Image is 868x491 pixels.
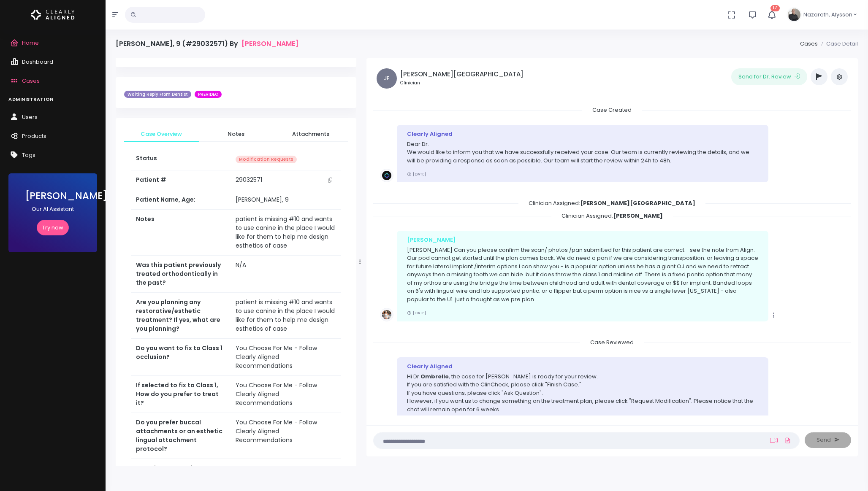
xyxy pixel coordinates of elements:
[231,190,341,210] td: [PERSON_NAME], 9
[231,339,341,376] td: You Choose For Me - Follow Clearly Aligned Recommendations
[131,256,231,293] th: Was this patient previously treated orthodontically in the past?
[195,91,222,98] span: PREVIDEO
[37,220,69,235] a: Try now
[25,190,80,202] h3: [PERSON_NAME]
[116,58,356,466] div: scrollable content
[22,58,53,66] span: Dashboard
[131,339,231,376] th: Do you want to fix to Class 1 occlusion?
[580,336,644,349] span: Case Reviewed
[206,130,267,138] span: Notes
[407,372,758,430] p: Hi Dr. , the case for [PERSON_NAME] is ready for your review. If you are satisfied with the ClinC...
[236,156,297,164] span: Modification Requests
[131,170,231,190] th: Patient #
[407,130,758,138] div: Clearly Aligned
[280,130,341,138] span: Attachments
[373,106,851,415] div: scrollable content
[22,113,38,121] span: Users
[22,132,46,140] span: Products
[731,68,807,85] button: Send for Dr. Review
[231,170,341,190] td: 29032571
[582,103,642,116] span: Case Created
[768,437,779,444] a: Add Loom Video
[22,151,35,159] span: Tags
[22,77,40,85] span: Cases
[803,11,852,19] span: Nazareth, Alysson
[124,91,191,98] span: Waiting Reply From Dentist
[551,209,673,222] span: Clinician Assigned:
[131,413,231,459] th: Do you prefer buccal attachments or an esthetic lingual attachment protocol?
[231,413,341,459] td: You Choose For Me - Follow Clearly Aligned Recommendations
[407,171,426,177] small: [DATE]
[613,212,663,220] b: [PERSON_NAME]
[518,197,705,210] span: Clinician Assigned:
[407,236,758,244] div: [PERSON_NAME]
[241,40,298,48] a: [PERSON_NAME]
[400,80,524,86] small: Clinician
[770,5,780,11] span: 17
[231,376,341,413] td: You Choose For Me - Follow Clearly Aligned Recommendations
[420,372,449,380] b: Ombrello
[131,293,231,339] th: Are you planning any restorative/esthetic treatment? If yes, what are you planning?
[231,293,341,339] td: patient is missing #10 and wants to use canine in the place I would like for them to help me desi...
[783,433,793,448] a: Add Files
[818,40,858,48] li: Case Detail
[131,149,231,170] th: Status
[31,6,75,24] img: Logo Horizontal
[377,68,397,89] span: JF
[400,70,524,78] h5: [PERSON_NAME][GEOGRAPHIC_DATA]
[231,256,341,293] td: N/A
[25,205,80,213] p: Our AI Assistant
[407,310,426,316] small: [DATE]
[131,210,231,256] th: Notes
[131,376,231,413] th: If selected to fix to Class 1, How do you prefer to treat it?
[231,459,341,487] td: 0
[787,7,802,22] img: Header Avatar
[800,40,818,48] a: Cases
[407,246,758,304] p: [PERSON_NAME] Can you please confirm the scan/ photos /pan submitted for this patient are correct...
[131,190,231,210] th: Patient Name, Age:
[131,130,192,138] span: Case Overview
[231,210,341,256] td: patient is missing #10 and wants to use canine in the place I would like for them to help me desi...
[116,40,298,48] h4: [PERSON_NAME], 9 (#29032571) By
[580,199,695,207] b: [PERSON_NAME][GEOGRAPHIC_DATA]
[22,39,39,47] span: Home
[131,459,231,487] th: What is your comfort level with elastics?
[407,362,758,371] div: Clearly Aligned
[407,140,758,165] p: Dear Dr. We would like to inform you that we have successfully received your case. Our team is cu...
